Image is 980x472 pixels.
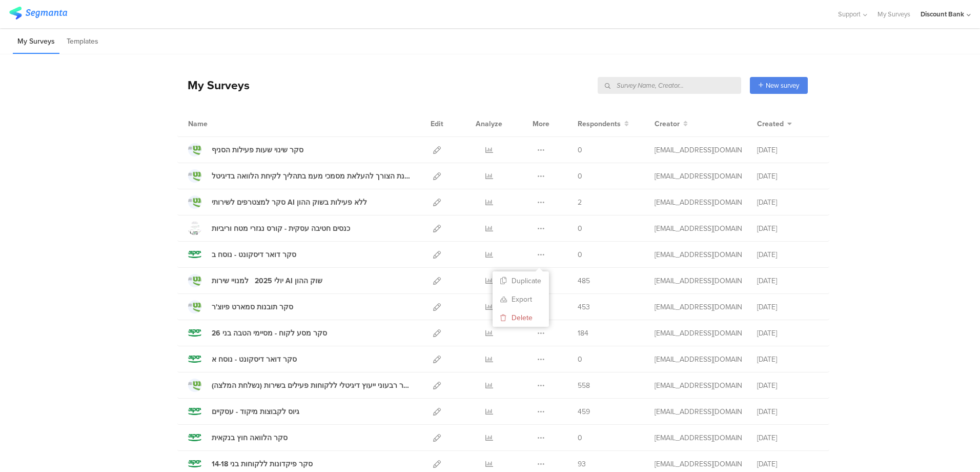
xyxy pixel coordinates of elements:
div: anat.gilad@dbank.co.il [655,432,742,443]
a: בחינת הצורך להעלאת מסמכי מעמ בתהליך לקיחת הלוואה בדיגיטל [188,169,411,183]
button: Duplicate [493,271,549,290]
span: New survey [766,81,799,90]
div: כנסים חטיבה עסקית - קורס נגזרי מטח וריביות [212,223,350,234]
div: [DATE] [757,354,819,365]
div: סקר דואר דיסקונט - נוסח ב [212,249,296,260]
div: סקר תובנות סמארט פיוצ'ר [212,302,293,312]
a: יולי 2025 למנויי שירות AI שוק ההון [188,274,322,287]
div: hofit.refael@dbank.co.il [655,459,742,469]
a: סקר שינוי שעות פעילות הסניף [188,143,303,156]
div: סקר שינוי שעות פעילות הסניף [212,145,303,155]
div: [DATE] [757,302,819,312]
div: [DATE] [757,171,819,182]
span: Support [838,9,861,19]
div: Analyze [474,111,504,136]
span: 0 [578,249,582,260]
div: anat.gilad@dbank.co.il [655,328,742,339]
button: Created [757,119,792,129]
li: My Surveys [13,30,59,54]
div: [DATE] [757,276,819,286]
span: Respondents [578,119,621,129]
span: 453 [578,302,590,312]
span: 459 [578,406,590,417]
a: סקר תובנות סמארט פיוצ'ר [188,300,293,313]
img: segmanta logo [9,7,67,19]
div: anat.gilad@dbank.co.il [655,249,742,260]
div: anat.gilad@dbank.co.il [655,223,742,234]
a: סקר מסע לקוח - מסיימי הטבה בני 26 [188,326,327,340]
div: hofit.refael@dbank.co.il [655,302,742,312]
div: Edit [426,111,448,136]
span: 0 [578,171,582,182]
div: [DATE] [757,406,819,417]
div: hofit.refael@dbank.co.il [655,197,742,208]
li: Templates [62,30,103,54]
span: 0 [578,145,582,155]
div: My Surveys [177,76,250,94]
a: כנסים חטיבה עסקית - קורס נגזרי מטח וריביות [188,222,350,235]
a: סקר למצטרפים לשירותי AI ללא פעילות בשוק ההון [188,195,367,209]
div: יוני 25 סקר רבעוני ייעוץ דיגיטלי ללקוחות פעילים בשירות (נשלחת המלצה) [212,380,411,391]
span: 485 [578,276,590,286]
div: hofit.refael@dbank.co.il [655,380,742,391]
div: hofit.refael@dbank.co.il [655,145,742,155]
div: Discount Bank [921,9,964,19]
a: גיוס לקבוצות מיקוד - עסקיים [188,405,299,418]
div: hofit.refael@dbank.co.il [655,171,742,182]
div: hofit.refael@dbank.co.il [655,276,742,286]
div: גיוס לקבוצות מיקוד - עסקיים [212,406,299,417]
a: סקר הלוואה חוץ בנקאית [188,431,288,444]
a: סקר דואר דיסקונט - נוסח א [188,352,297,366]
a: יוני 25 סקר רבעוני ייעוץ דיגיטלי ללקוחות פעילים בשירות (נשלחת המלצה) [188,379,411,392]
div: [DATE] [757,223,819,234]
button: Creator [655,119,688,129]
div: eden.nabet@dbank.co.il [655,406,742,417]
span: 0 [578,432,582,443]
span: 184 [578,328,588,339]
div: סקר הלוואה חוץ בנקאית [212,432,288,443]
div: סקר למצטרפים לשירותי AI ללא פעילות בשוק ההון [212,197,367,208]
a: Export [493,290,549,308]
div: More [530,111,552,136]
div: [DATE] [757,380,819,391]
span: Creator [655,119,680,129]
a: סקר דואר דיסקונט - נוסח ב [188,248,296,261]
div: סקר דואר דיסקונט - נוסח א [212,354,297,365]
div: Name [188,119,250,129]
div: [DATE] [757,459,819,469]
span: 0 [578,223,582,234]
div: סקר פיקדונות ללקוחות בני 14-18 [212,459,313,469]
span: 2 [578,197,582,208]
div: [DATE] [757,197,819,208]
div: [DATE] [757,328,819,339]
div: [DATE] [757,432,819,443]
div: [DATE] [757,249,819,260]
div: בחינת הצורך להעלאת מסמכי מעמ בתהליך לקיחת הלוואה בדיגיטל [212,171,411,182]
span: 93 [578,459,586,469]
div: anat.gilad@dbank.co.il [655,354,742,365]
div: סקר מסע לקוח - מסיימי הטבה בני 26 [212,328,327,339]
div: יולי 2025 למנויי שירות AI שוק ההון [212,276,322,286]
button: Respondents [578,119,629,129]
span: Created [757,119,784,129]
span: 0 [578,354,582,365]
button: Delete [493,308,549,327]
span: 558 [578,380,590,391]
input: Survey Name, Creator... [598,77,741,94]
div: [DATE] [757,145,819,155]
a: סקר פיקדונות ללקוחות בני 14-18 [188,457,313,470]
